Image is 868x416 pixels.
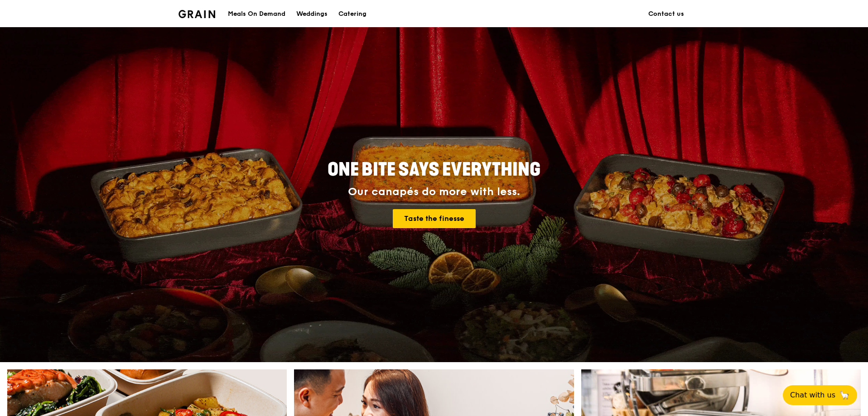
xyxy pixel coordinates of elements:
[783,385,857,405] button: Chat with us🦙
[338,0,366,28] div: Catering
[271,186,597,198] div: Our canapés do more with less.
[393,209,476,228] a: Taste the finesse
[790,390,835,401] span: Chat with us
[291,0,333,28] a: Weddings
[328,159,540,181] span: ONE BITE SAYS EVERYTHING
[333,0,372,28] a: Catering
[296,0,328,28] div: Weddings
[178,10,215,18] img: Grain
[228,0,285,28] div: Meals On Demand
[839,390,850,401] span: 🦙
[643,0,690,28] a: Contact us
